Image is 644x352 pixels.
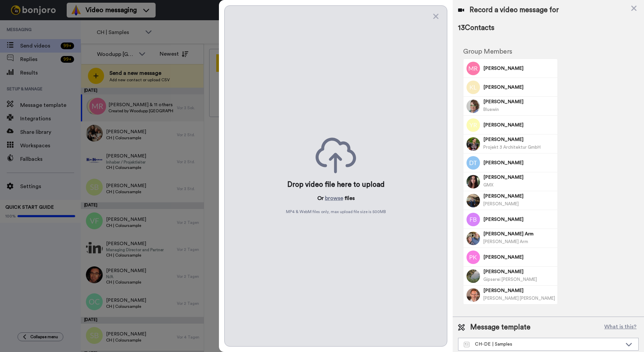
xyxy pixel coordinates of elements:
div: Drop video file here to upload [287,180,385,189]
span: [PERSON_NAME] [483,193,555,200]
span: [PERSON_NAME] [483,202,519,206]
span: [PERSON_NAME] [483,136,555,143]
span: [PERSON_NAME] Arm [483,239,528,244]
span: [PERSON_NAME] Arm [483,231,555,237]
img: Image of Florian Bilo [466,213,480,226]
button: browse [325,194,343,202]
h2: Group Members [463,48,558,55]
span: [PERSON_NAME] [483,268,555,275]
span: Gipserei [PERSON_NAME] [483,277,537,282]
button: What is this? [602,322,639,332]
span: [PERSON_NAME] [483,84,555,91]
span: [PERSON_NAME] [483,65,555,72]
img: Message-temps.svg [464,342,470,347]
div: CH-DE | Samples [464,341,622,348]
span: [PERSON_NAME] [PERSON_NAME] [483,296,555,300]
img: Image of Ruedi Baumgartner [466,288,480,302]
span: GMX [483,183,493,187]
span: [PERSON_NAME] [483,216,555,223]
img: Image of Andreas Helbling [466,137,480,151]
img: Image of Kristina Laufenberg [466,81,480,94]
span: [PERSON_NAME] [483,159,555,166]
img: Image of Lea Martins [466,175,480,188]
span: Message template [470,322,530,332]
img: Image of Piotr Kedzierski [466,251,480,264]
img: Image of Ydania Ramirez [466,118,480,132]
img: Image of Dascha Turner [466,156,480,170]
img: Image of Christine Sauser Arm [466,232,480,245]
img: Image of Mario Mele [466,269,480,283]
span: Projekt 3 Architektur GmbH [483,145,541,149]
span: [PERSON_NAME] [483,287,555,294]
span: [PERSON_NAME] [483,98,555,105]
img: Image of Sina Strobel [466,194,480,207]
span: [PERSON_NAME] [483,174,555,181]
img: Image of Mauro Ratti [466,62,480,75]
span: MP4 & WebM files only, max upload file size is 500 MB [286,209,386,214]
span: [PERSON_NAME] [483,254,555,261]
p: Or files [317,194,355,202]
img: Image of Carmen Köpfli [466,99,480,113]
span: [PERSON_NAME] [483,122,555,128]
span: Bluewin [483,107,499,112]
